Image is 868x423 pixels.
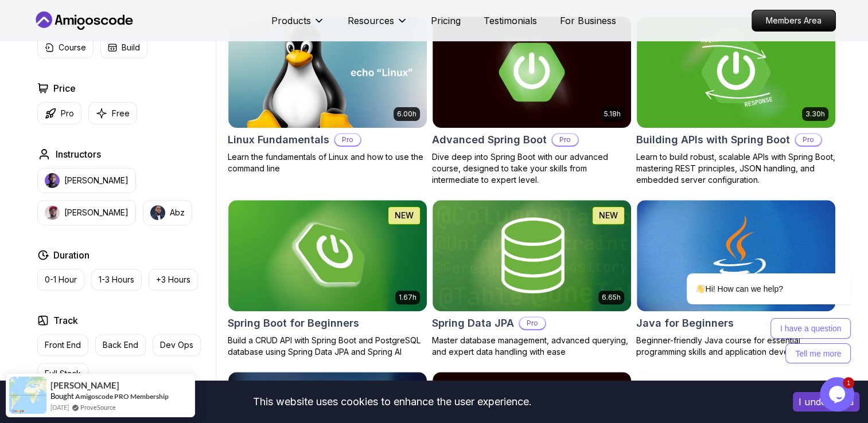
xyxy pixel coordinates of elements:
p: +3 Hours [156,274,190,285]
p: Products [271,14,311,28]
a: Spring Boot for Beginners card1.67hNEWSpring Boot for BeginnersBuild a CRUD API with Spring Boot ... [228,199,427,358]
h2: Building APIs with Spring Boot [636,132,790,148]
a: Linux Fundamentals card6.00hLinux FundamentalsProLearn the fundamentals of Linux and how to use t... [228,16,427,174]
div: Domain Overview [46,68,103,75]
p: Free [112,108,130,119]
img: website_grey.svg [18,30,28,39]
button: Free [88,102,137,124]
iframe: chat widget [820,377,857,412]
div: Keywords by Traffic [129,68,189,75]
p: Members Area [752,10,835,31]
a: Pricing [431,14,461,28]
iframe: chat widget [650,170,857,371]
p: Front End [45,339,81,351]
h2: Track [53,314,78,327]
p: 0-1 Hour [45,274,77,285]
h2: Spring Data JPA [432,315,514,331]
img: Spring Boot for Beginners card [228,200,427,311]
img: Java for Beginners card [637,200,835,311]
p: Learn to build robust, scalable APIs with Spring Boot, mastering REST principles, JSON handling, ... [636,151,836,186]
a: Amigoscode PRO Membership [75,392,169,401]
p: Abz [170,207,185,218]
p: Learn the fundamentals of Linux and how to use the command line [228,151,427,174]
button: Full Stack [37,363,88,385]
h2: Linux Fundamentals [228,132,329,148]
button: instructor img[PERSON_NAME] [37,168,136,193]
p: 6.00h [397,109,417,119]
button: 0-1 Hour [37,269,84,291]
button: +3 Hours [149,269,198,291]
h2: Price [53,81,76,95]
a: For Business [560,14,616,28]
img: instructor img [45,205,60,220]
a: Advanced Spring Boot card5.18hAdvanced Spring BootProDive deep into Spring Boot with our advanced... [432,16,632,186]
p: Pro [520,318,545,329]
a: Building APIs with Spring Boot card3.30hBuilding APIs with Spring BootProLearn to build robust, s... [636,16,836,186]
a: ProveSource [80,402,116,412]
p: [PERSON_NAME] [64,175,129,186]
h2: Duration [53,248,89,262]
span: [PERSON_NAME] [50,381,119,390]
button: Course [37,37,94,58]
span: [DATE] [50,402,69,412]
p: Full Stack [45,368,81,379]
p: Pro [61,108,74,119]
p: NEW [395,210,414,221]
button: instructor img[PERSON_NAME] [37,200,136,225]
button: Dev Ops [153,334,201,356]
img: Linux Fundamentals card [228,17,427,128]
button: Accept cookies [793,392,859,412]
button: Resources [348,14,408,37]
a: Testimonials [484,14,537,28]
p: Resources [348,14,394,28]
img: Building APIs with Spring Boot card [632,14,840,130]
p: 3.30h [805,109,825,119]
h2: Instructors [56,147,101,161]
img: instructor img [45,173,60,188]
img: tab_keywords_by_traffic_grey.svg [116,66,125,76]
button: Front End [37,334,88,356]
h2: Java for Beginners [636,315,734,331]
img: logo_orange.svg [18,18,28,28]
a: Java for Beginners card2.41hJava for BeginnersBeginner-friendly Java course for essential program... [636,199,836,358]
span: Bought [50,391,74,401]
p: [PERSON_NAME] [64,207,129,218]
img: Advanced Spring Boot card [433,17,631,128]
p: Master database management, advanced querying, and expert data handling with ease [432,335,632,358]
p: Back End [103,339,138,351]
p: Pro [552,134,578,146]
img: instructor img [150,205,165,220]
p: Pro [335,134,360,146]
p: Dev Ops [160,339,193,351]
div: Domain: [DOMAIN_NAME] [30,30,126,39]
p: Build a CRUD API with Spring Boot and PostgreSQL database using Spring Data JPA and Spring AI [228,335,427,358]
p: 1.67h [399,293,417,302]
p: Course [59,42,86,53]
button: Build [100,37,147,58]
p: Dive deep into Spring Boot with our advanced course, designed to take your skills from intermedia... [432,151,632,186]
p: NEW [599,210,618,221]
button: Pro [37,102,81,124]
button: 1-3 Hours [91,269,142,291]
div: This website uses cookies to enhance the user experience. [9,389,776,414]
p: Build [122,42,140,53]
p: Beginner-friendly Java course for essential programming skills and application development [636,335,836,358]
img: tab_domain_overview_orange.svg [33,66,42,76]
img: provesource social proof notification image [9,377,46,414]
p: 5.18h [604,109,621,119]
button: Back End [95,334,146,356]
div: v 4.0.25 [32,18,56,28]
p: 6.65h [602,293,621,302]
img: Spring Data JPA card [433,200,631,311]
button: Products [271,14,325,37]
h2: Spring Boot for Beginners [228,315,359,331]
h2: Advanced Spring Boot [432,132,547,148]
